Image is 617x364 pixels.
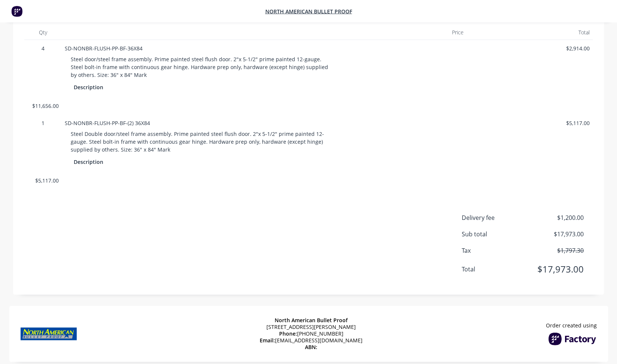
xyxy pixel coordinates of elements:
[528,230,584,239] span: $17,973.00
[65,45,143,52] span: SD-NONBR-FLUSH-PP-BF-36X84
[74,156,106,167] div: Description
[265,8,352,15] a: North American Bullet Proof
[275,337,363,344] a: [EMAIL_ADDRESS][DOMAIN_NAME]
[27,177,59,184] span: $5,117.00
[275,317,348,324] span: North American Bullet Proof
[27,119,59,127] span: 1
[462,213,528,222] span: Delivery fee
[462,230,528,239] span: Sub total
[260,337,275,344] span: Email:
[279,330,343,337] span: [PHONE_NUMBER]
[24,25,62,40] div: Qty
[21,312,77,356] img: Company Logo
[74,82,106,93] div: Description
[528,213,584,222] span: $1,200.00
[71,130,324,153] span: Steel Double door/steel frame assembly. Prime painted steel flush door. 2"x 5-1/2" prime painted ...
[467,25,593,40] div: Total
[279,330,297,337] span: Phone:
[548,332,597,345] img: Factory Logo
[462,265,528,274] span: Total
[546,322,597,329] span: Order created using
[528,246,584,255] span: $1,797.30
[528,262,584,276] span: $17,973.00
[27,102,59,110] span: $11,656.00
[340,25,467,40] div: Price
[470,44,590,52] span: $2,914.00
[470,119,590,127] span: $5,117.00
[11,6,22,17] img: Factory
[27,44,59,52] span: 4
[65,119,150,127] span: SD-NONBR-FLUSH-PP-BF-(2) 36X84
[71,56,330,78] span: Steel door/steel frame assembly. Prime painted steel flush door. 2"x 5-1/2" prime painted 12-gaug...
[305,343,317,351] span: ABN:
[462,246,528,255] span: Tax
[266,324,356,330] span: [STREET_ADDRESS][PERSON_NAME]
